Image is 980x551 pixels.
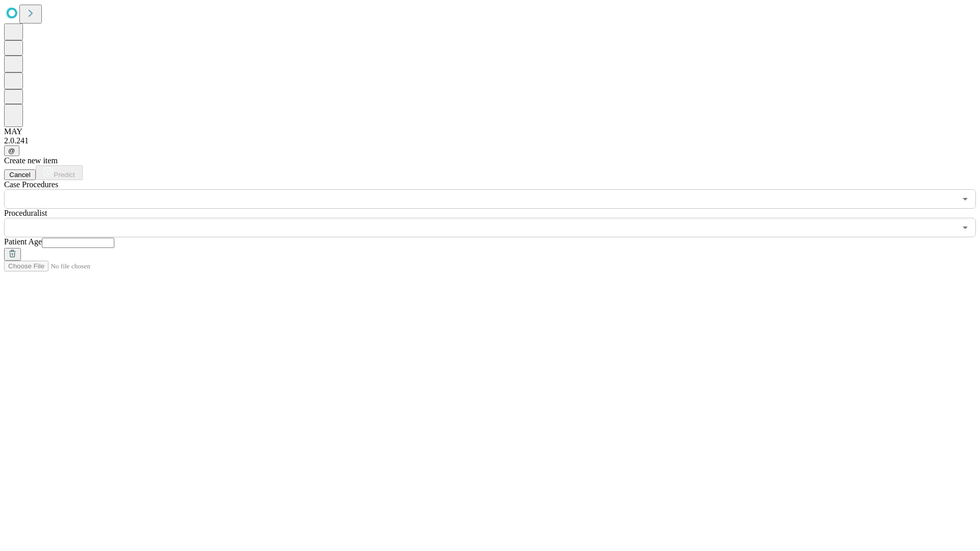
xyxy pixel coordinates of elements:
[4,127,976,136] div: MAY
[4,180,58,189] span: Scheduled Procedure
[54,171,75,179] span: Predict
[9,171,31,179] span: Cancel
[4,156,58,165] span: Create new item
[4,169,36,180] button: Cancel
[958,220,972,235] button: Open
[958,192,972,206] button: Open
[4,237,42,246] span: Patient Age
[4,145,19,156] button: @
[8,147,15,155] span: @
[36,165,83,180] button: Predict
[4,136,976,145] div: 2.0.241
[4,209,47,217] span: Proceduralist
